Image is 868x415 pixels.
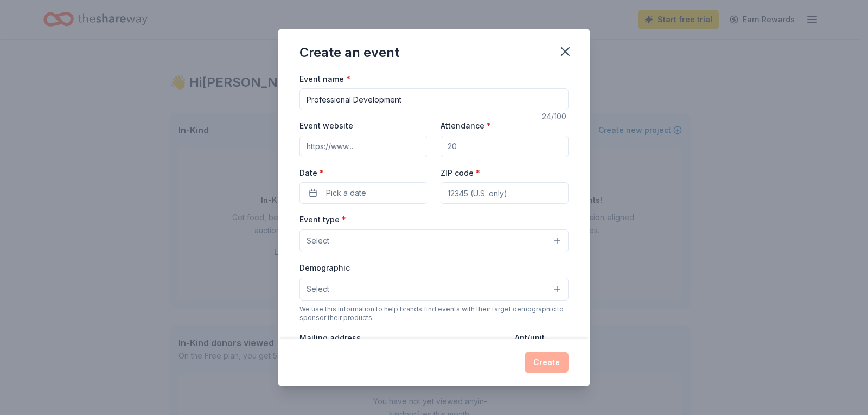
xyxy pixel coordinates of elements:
[299,263,350,273] label: Demographic
[441,168,480,178] label: ZIP code
[299,305,569,322] div: We use this information to help brands find events with their target demographic to sponsor their...
[307,283,329,296] span: Select
[299,120,353,131] label: Event website
[441,120,491,131] label: Attendance
[299,182,427,204] button: Pick a date
[299,278,569,301] button: Select
[299,214,346,225] label: Event type
[515,333,545,343] label: Apt/unit
[299,88,569,110] input: Spring Fundraiser
[441,182,569,204] input: 12345 (U.S. only)
[299,333,361,343] label: Mailing address
[299,168,427,178] label: Date
[441,136,569,157] input: 20
[307,234,329,247] span: Select
[299,74,350,85] label: Event name
[326,187,366,200] span: Pick a date
[299,44,399,61] div: Create an event
[299,229,569,252] button: Select
[299,136,427,157] input: https://www...
[542,110,569,123] div: 24 /100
